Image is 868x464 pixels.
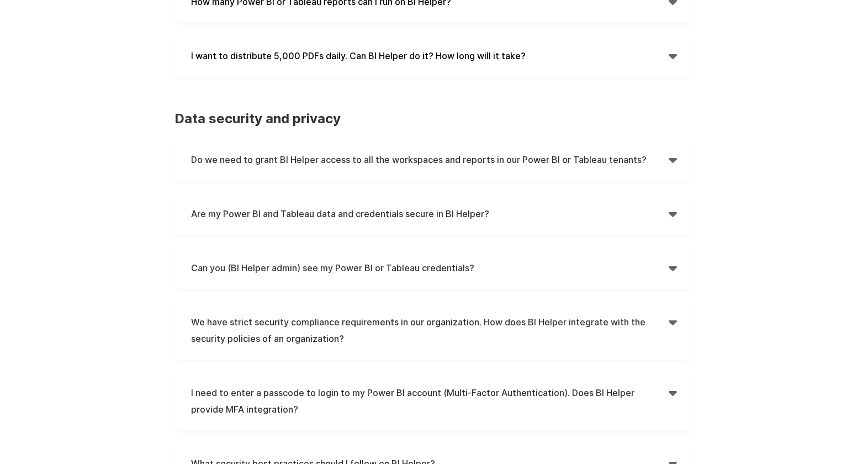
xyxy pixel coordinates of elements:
h4: We have strict security compliance requirements in our organization. How does BI Helper integrate... [191,314,669,347]
h4: I need to enter a passcode to login to my Power BI account (Multi-Factor Authentication). Does BI... [191,384,669,418]
div:  [669,205,677,222]
h4: Do we need to grant BI Helper access to all the workspaces and reports in our Power BI or Tableau... [191,151,669,168]
div:  [669,384,677,401]
h4: Are my Power BI and Tableau data and credentials secure in BI Helper? [191,205,669,222]
h4: Can you (BI Helper admin) see my Power BI or Tableau credentials? [191,260,669,276]
h3: Data security and privacy [174,110,694,127]
div:  [669,48,677,64]
h4: I want to distribute 5,000 PDFs daily. Can BI Helper do it? How long will it take? [191,48,669,64]
div:  [669,260,677,276]
div:  [669,314,677,330]
div:  [669,151,677,168]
